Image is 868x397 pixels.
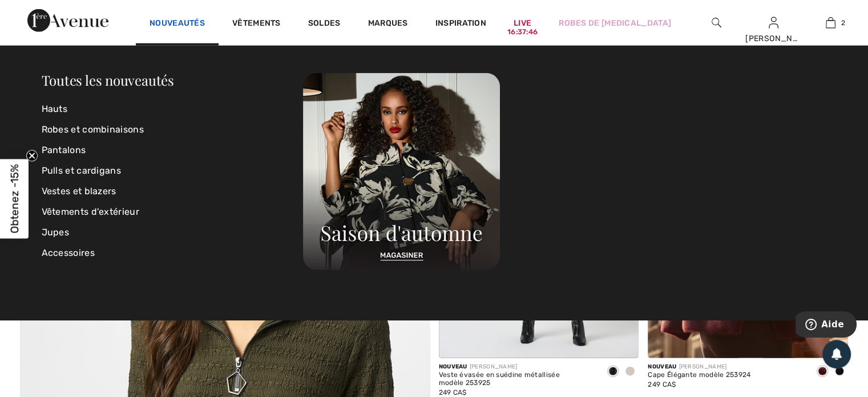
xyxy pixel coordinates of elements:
a: Marques [368,18,408,30]
a: Pulls et cardigans [42,161,304,181]
a: Jupes [42,222,304,243]
div: Veste évasée en suédine métallisée modèle 253925 [439,371,596,387]
span: Obtenez -15% [8,164,21,233]
a: Hauts [42,99,304,119]
div: [PERSON_NAME] [648,363,750,371]
div: Moonstone [621,363,639,382]
a: Robes de [MEDICAL_DATA] [559,17,671,29]
div: Cape Élégante modèle 253924 [648,371,750,379]
div: Black [604,363,621,382]
a: Se connecter [769,17,778,28]
a: Live16:37:46 [514,17,531,29]
a: Robes et combinaisons [42,119,304,140]
img: 250825112755_e80b8af1c0156.jpg [303,73,500,270]
span: 249 CA$ [439,388,467,396]
div: [PERSON_NAME] [745,33,801,45]
div: Merlot [814,363,831,382]
img: recherche [712,16,721,30]
span: Nouveau [648,363,676,370]
a: Vestes et blazers [42,181,304,202]
div: [PERSON_NAME] [439,363,596,371]
img: Mon panier [826,16,835,30]
span: 249 CA$ [648,380,676,388]
div: 16:37:46 [507,27,538,38]
a: Toutes les nouveautés [42,71,174,89]
img: Mes infos [769,16,778,30]
button: Close teaser [26,150,38,161]
span: Nouveau [439,363,467,370]
div: Black [831,363,848,382]
a: Accessoires [42,243,304,263]
img: 1ère Avenue [27,9,108,32]
a: Soldes [308,18,341,30]
span: 2 [841,18,845,28]
span: Inspiration [435,18,486,30]
a: Pantalons [42,140,304,161]
a: Nouveautés [150,18,205,30]
iframe: Ouvre un widget dans lequel vous pouvez trouver plus d’informations [796,311,857,340]
a: 2 [802,16,858,30]
a: Vêtements [232,18,281,30]
a: Vêtements d'extérieur [42,202,304,222]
